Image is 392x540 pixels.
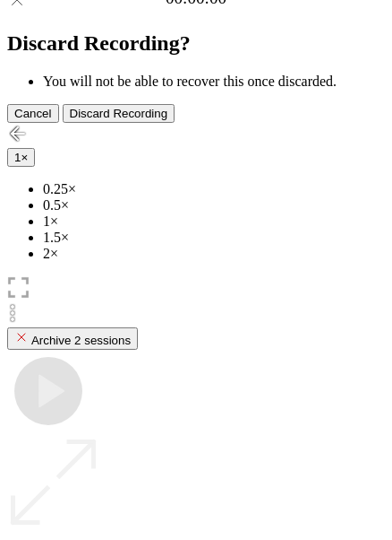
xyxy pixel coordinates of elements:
li: You will not be able to recover this once discarded. [43,74,385,90]
li: 0.5× [43,197,385,213]
div: Archive 2 sessions [14,330,131,347]
li: 0.25× [43,181,385,197]
li: 1× [43,213,385,230]
span: 1 [14,151,21,164]
button: 1× [7,148,35,167]
button: Cancel [7,104,59,123]
li: 1.5× [43,230,385,246]
button: Archive 2 sessions [7,327,138,350]
h2: Discard Recording? [7,31,385,56]
li: 2× [43,246,385,262]
button: Discard Recording [63,104,175,123]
